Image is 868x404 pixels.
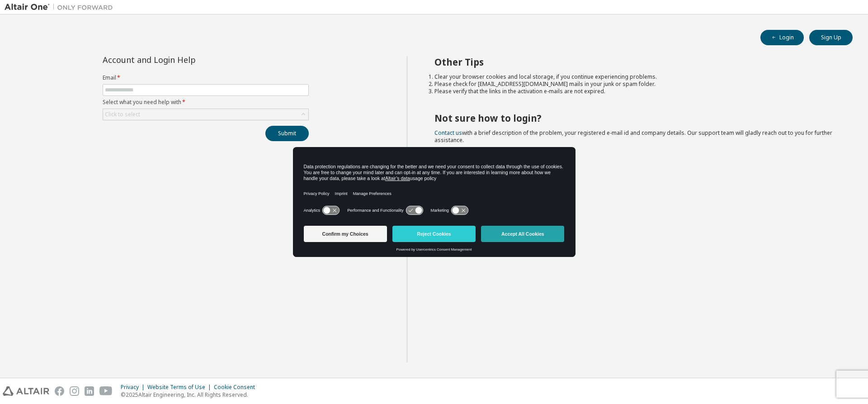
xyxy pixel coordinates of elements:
[103,109,308,120] div: Click to select
[3,386,49,396] img: altair_logo.svg
[121,391,260,399] p: © 2025 Altair Engineering, Inc. All Rights Reserved.
[103,74,309,81] label: Email
[103,56,268,63] div: Account and Login Help
[434,88,837,95] li: Please verify that the links in the activation e-mails are not expired.
[99,386,113,396] img: youtube.svg
[55,386,64,396] img: facebook.svg
[103,99,309,106] label: Select what you need help with
[434,129,462,137] a: Contact us
[121,384,147,391] div: Privacy
[760,30,804,45] button: Login
[5,3,118,12] img: Altair One
[434,73,837,81] li: Clear your browser cookies and local storage, if you continue experiencing problems.
[214,384,260,391] div: Cookie Consent
[265,126,309,141] button: Submit
[434,81,837,88] li: Please check for [EMAIL_ADDRESS][DOMAIN_NAME] mails in your junk or spam folder.
[434,112,837,124] h2: Not sure how to login?
[434,56,837,68] h2: Other Tips
[147,384,214,391] div: Website Terms of Use
[105,111,140,118] div: Click to select
[70,386,79,396] img: instagram.svg
[85,386,94,396] img: linkedin.svg
[434,129,832,144] span: with a brief description of the problem, your registered e-mail id and company details. Our suppo...
[809,30,853,45] button: Sign Up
